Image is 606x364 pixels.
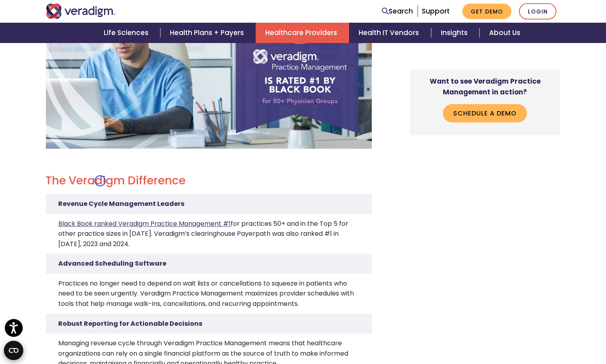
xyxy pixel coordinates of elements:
a: Health IT Vendors [349,23,431,43]
a: Get Demo [462,4,511,19]
strong: Want to see Veradigm Practice Management in action? [430,76,541,97]
a: Health Plans + Payers [160,23,256,43]
th: Robust Reporting for Actionable Decisions [46,314,372,334]
td: for practices 50+ and in the Top 5 for other practice sizes in [DATE]. Veradigm’s clearinghouse P... [46,214,372,254]
a: Insights [431,23,480,43]
a: Black Book ranked Veradigm Practice Management #1 [59,219,231,228]
a: Search [382,6,413,17]
h2: The Veradigm Difference [46,174,372,188]
th: Revenue Cycle Management Leaders [46,194,372,214]
a: About Us [480,23,530,43]
td: Practices no longer need to depend on wait lists or cancellations to squeeze in patients who need... [46,274,372,314]
a: Login [519,3,557,20]
a: Life Sciences [94,23,160,43]
iframe: Drift Chat Widget [453,307,596,354]
a: Schedule a Demo [443,104,527,122]
img: Veradigm logo [46,4,116,19]
a: Healthcare Providers [256,23,349,43]
button: Open CMP widget [4,341,23,360]
th: Advanced Scheduling Software [46,254,372,274]
a: Support [422,6,450,16]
